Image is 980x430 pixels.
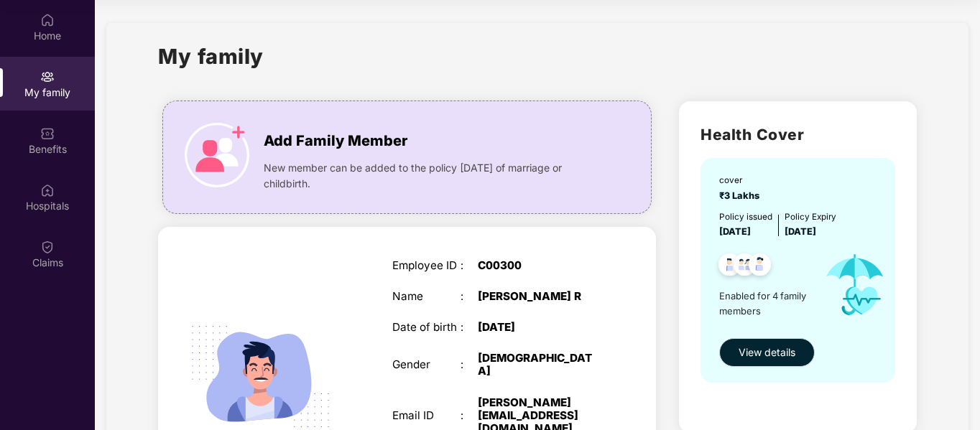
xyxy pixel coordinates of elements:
[461,290,478,303] div: :
[785,210,836,224] div: Policy Expiry
[40,13,55,27] img: svg+xml;base64,PHN2ZyBpZD0iSG9tZSIgeG1sbnM9Imh0dHA6Ly93d3cudzMub3JnLzIwMDAvc3ZnIiB3aWR0aD0iMjAiIG...
[478,259,598,272] div: C00300
[392,259,461,272] div: Employee ID
[264,160,597,192] span: New member can be added to the policy [DATE] of marriage or childbirth.
[392,321,461,334] div: Date of birth
[392,409,461,422] div: Email ID
[40,126,55,141] img: svg+xml;base64,PHN2ZyBpZD0iQmVuZWZpdHMiIHhtbG5zPSJodHRwOi8vd3d3LnczLm9yZy8yMDAwL3N2ZyIgd2lkdGg9Ij...
[185,123,249,187] img: icon
[712,249,747,284] img: svg+xml;base64,PHN2ZyB4bWxucz0iaHR0cDovL3d3dy53My5vcmcvMjAwMC9zdmciIHdpZHRoPSI0OC45NDMiIGhlaWdodD...
[742,249,777,284] img: svg+xml;base64,PHN2ZyB4bWxucz0iaHR0cDovL3d3dy53My5vcmcvMjAwMC9zdmciIHdpZHRoPSI0OC45NDMiIGhlaWdodD...
[40,183,55,197] img: svg+xml;base64,PHN2ZyBpZD0iSG9zcGl0YWxzIiB4bWxucz0iaHR0cDovL3d3dy53My5vcmcvMjAwMC9zdmciIHdpZHRoPS...
[813,239,897,330] img: icon
[719,338,815,367] button: View details
[461,321,478,334] div: :
[478,290,598,303] div: [PERSON_NAME] R
[719,190,764,201] span: ₹3 Lakhs
[40,70,55,84] img: svg+xml;base64,PHN2ZyB3aWR0aD0iMjAiIGhlaWdodD0iMjAiIHZpZXdCb3g9IjAgMCAyMCAyMCIgZmlsbD0ibm9uZSIgeG...
[478,352,598,378] div: [DEMOGRAPHIC_DATA]
[727,249,762,284] img: svg+xml;base64,PHN2ZyB4bWxucz0iaHR0cDovL3d3dy53My5vcmcvMjAwMC9zdmciIHdpZHRoPSI0OC45MTUiIGhlaWdodD...
[40,240,55,254] img: svg+xml;base64,PHN2ZyBpZD0iQ2xhaW0iIHhtbG5zPSJodHRwOi8vd3d3LnczLm9yZy8yMDAwL3N2ZyIgd2lkdGg9IjIwIi...
[461,409,478,422] div: :
[478,321,598,334] div: [DATE]
[719,210,772,224] div: Policy issued
[392,358,461,371] div: Gender
[719,289,813,318] span: Enabled for 4 family members
[785,226,816,237] span: [DATE]
[461,358,478,371] div: :
[461,259,478,272] div: :
[158,40,264,73] h1: My family
[739,345,795,360] span: View details
[392,290,461,303] div: Name
[701,123,895,146] h2: Health Cover
[719,226,751,237] span: [DATE]
[264,130,407,152] span: Add Family Member
[719,174,764,187] div: cover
